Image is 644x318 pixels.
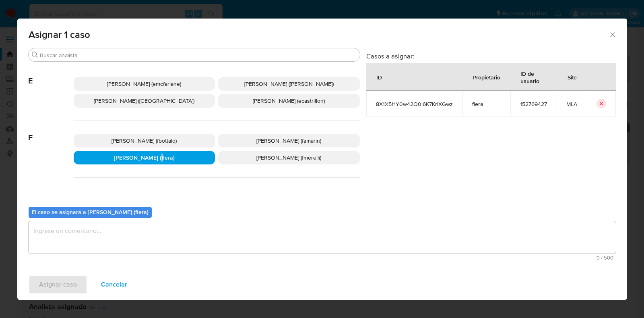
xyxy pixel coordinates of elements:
[244,80,334,88] span: [PERSON_NAME] ([PERSON_NAME])
[31,255,613,260] span: Máximo 500 caracteres
[32,208,149,216] b: El caso se asignará a [PERSON_NAME] (flera)
[609,31,616,38] button: Cerrar ventana
[74,134,215,148] div: [PERSON_NAME] (fbottalo)
[520,100,547,108] span: 152769427
[111,137,177,145] span: [PERSON_NAME] (fbottalo)
[511,64,556,90] div: ID de usuario
[366,52,616,60] h3: Casos a asignar:
[74,151,215,164] div: [PERSON_NAME] (flera)
[256,137,321,145] span: [PERSON_NAME] (famarin)
[463,67,510,87] div: Propietario
[91,275,138,294] button: Cancelar
[29,30,609,39] span: Asignar 1 caso
[218,134,360,148] div: [PERSON_NAME] (famarin)
[558,67,586,87] div: Site
[107,80,181,88] span: [PERSON_NAME] (emcfarlane)
[597,99,606,108] button: icon-button
[74,77,215,91] div: [PERSON_NAME] (emcfarlane)
[256,154,321,162] span: [PERSON_NAME] (fmerelli)
[367,67,392,87] div: ID
[17,19,627,300] div: assign-modal
[29,121,74,143] span: F
[376,100,453,108] span: 8X1X5HY0w42O0i6K7KrIXGwz
[218,94,360,108] div: [PERSON_NAME] (ecastrillon)
[94,97,194,105] span: [PERSON_NAME] ([GEOGRAPHIC_DATA])
[40,52,357,59] input: Buscar analista
[218,151,360,164] div: [PERSON_NAME] (fmerelli)
[218,77,360,91] div: [PERSON_NAME] ([PERSON_NAME])
[32,52,38,58] button: Buscar
[29,178,74,200] span: G
[114,154,175,162] span: [PERSON_NAME] (flera)
[29,64,74,86] span: E
[566,100,577,108] span: MLA
[74,94,215,108] div: [PERSON_NAME] ([GEOGRAPHIC_DATA])
[253,97,325,105] span: [PERSON_NAME] (ecastrillon)
[472,100,501,108] span: flera
[101,276,127,293] span: Cancelar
